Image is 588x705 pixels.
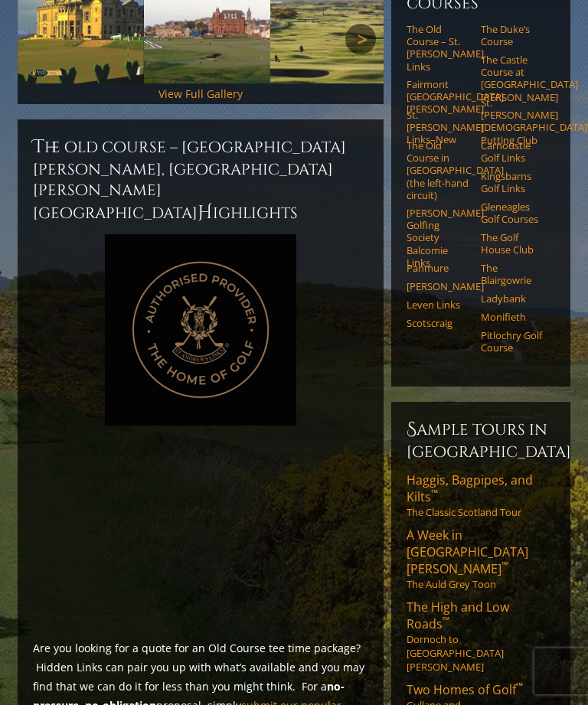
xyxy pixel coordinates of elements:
[198,201,213,225] span: H
[407,599,509,632] span: The High and Low Roads
[407,139,471,201] a: The Old Course in [GEOGRAPHIC_DATA] (the left-hand circuit)
[431,487,438,500] sup: ™
[407,299,471,311] a: Leven Links
[481,262,545,287] a: The Blairgowrie
[407,417,555,462] h6: Sample Tours in [GEOGRAPHIC_DATA]
[33,135,368,225] h2: The Old Course – [GEOGRAPHIC_DATA][PERSON_NAME], [GEOGRAPHIC_DATA][PERSON_NAME] [GEOGRAPHIC_DATA]...
[158,86,243,101] a: View Full Gallery
[407,23,471,73] a: The Old Course – St. [PERSON_NAME] Links
[501,559,508,572] sup: ™
[345,24,376,54] a: Next
[407,78,471,116] a: Fairmont [GEOGRAPHIC_DATA][PERSON_NAME]
[481,139,545,165] a: Carnoustie Golf Links
[407,207,471,269] a: [PERSON_NAME] Golfing Society Balcomie Links
[407,599,555,674] a: The High and Low Roads™Dornoch to [GEOGRAPHIC_DATA][PERSON_NAME]
[33,441,368,629] iframe: Sir-Nicks-Thoughts-on-the-Old-Course-at-St-Andrews
[407,472,555,519] a: Haggis, Bagpipes, and Kilts™The Classic Scotland Tour
[407,317,471,329] a: Scotscraig
[407,262,471,274] a: Panmure
[516,680,523,693] sup: ™
[481,231,545,256] a: The Golf House Club
[407,527,555,591] a: A Week in [GEOGRAPHIC_DATA][PERSON_NAME]™The Auld Grey Toon
[407,109,471,146] a: St. [PERSON_NAME] Links–New
[407,280,471,292] a: [PERSON_NAME]
[481,292,545,305] a: Ladybank
[481,311,545,323] a: Monifieth
[481,23,545,48] a: The Duke’s Course
[481,329,545,354] a: Pitlochry Golf Course
[481,201,545,226] a: Gleneagles Golf Courses
[407,527,528,577] span: A Week in [GEOGRAPHIC_DATA][PERSON_NAME]
[407,472,533,505] span: Haggis, Bagpipes, and Kilts
[481,96,545,146] a: St. [PERSON_NAME] [DEMOGRAPHIC_DATA]’ Putting Club
[443,614,449,627] sup: ™
[481,170,545,195] a: Kingsbarns Golf Links
[481,54,545,103] a: The Castle Course at [GEOGRAPHIC_DATA][PERSON_NAME]
[407,681,523,698] span: Two Homes of Golf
